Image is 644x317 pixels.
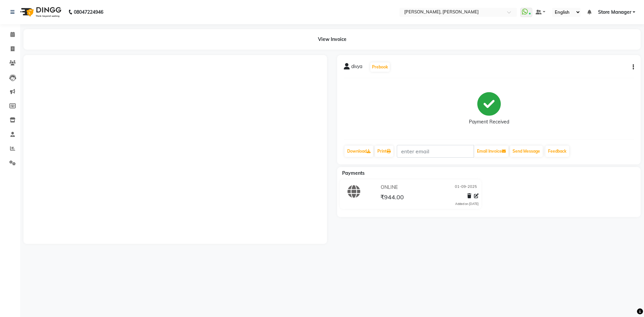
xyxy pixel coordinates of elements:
span: 01-09-2025 [455,184,477,191]
div: View Invoice [23,29,641,50]
input: enter email [397,145,474,158]
a: Feedback [545,146,569,157]
img: logo [17,3,63,21]
span: Payments [342,170,365,176]
button: Send Message [510,146,543,157]
span: ₹944.00 [380,193,404,203]
span: divya [351,63,362,72]
span: ONLINE [381,184,398,191]
span: Store Manager [598,9,631,16]
button: Prebook [370,62,390,72]
a: Download [344,146,373,157]
b: 08047224946 [74,3,103,21]
a: Print [375,146,393,157]
button: Email Invoice [474,146,508,157]
div: Added on [DATE] [455,202,479,206]
div: Payment Received [469,118,509,125]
